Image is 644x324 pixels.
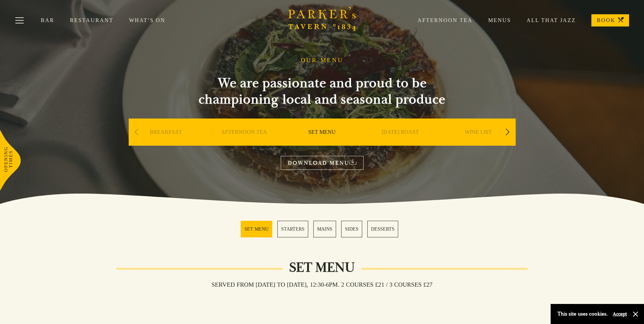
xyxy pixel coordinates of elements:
h2: Set Menu [282,259,362,276]
button: Accept [613,311,627,317]
div: Previous slide [132,125,141,140]
a: DOWNLOAD MENU [281,156,364,170]
a: BREAKFAST [150,129,182,156]
a: 4 / 5 [341,221,362,237]
div: 2 / 9 [207,119,281,166]
p: This site uses cookies. [557,309,608,319]
a: 3 / 5 [313,221,336,237]
a: 2 / 5 [277,221,308,237]
h3: Served from [DATE] to [DATE], 12:30-6pm. 2 COURSES £21 / 3 COURSES £27 [205,281,439,288]
div: 3 / 9 [285,119,360,166]
div: Next slide [503,125,512,140]
div: 5 / 9 [441,119,516,166]
div: 4 / 9 [363,119,438,166]
a: WINE LIST [465,129,492,156]
a: 5 / 5 [367,221,398,237]
h2: We are passionate and proud to be championing local and seasonal produce [186,75,458,108]
a: [DATE] ROAST [382,129,419,156]
button: Close and accept [632,311,639,318]
a: AFTERNOON TEA [221,129,267,156]
a: 1 / 5 [241,221,272,237]
a: SET MENU [308,129,336,156]
div: 1 / 9 [129,119,203,166]
h1: OUR MENU [301,57,344,64]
